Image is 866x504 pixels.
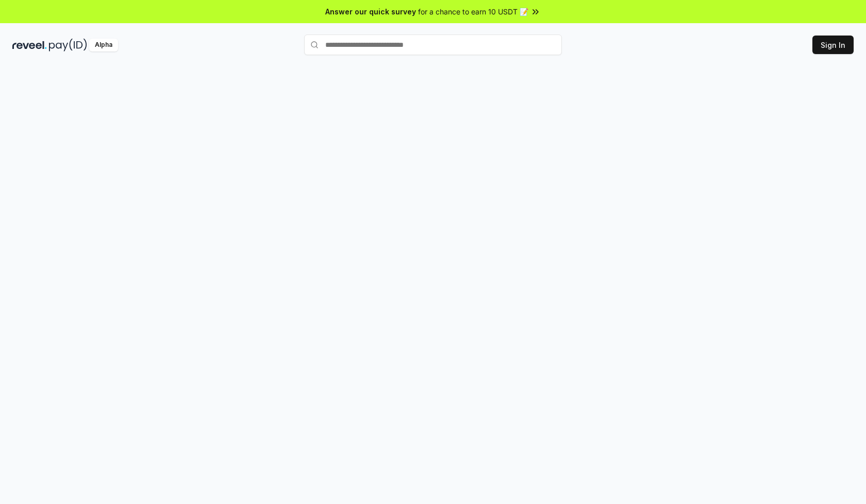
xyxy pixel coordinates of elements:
[325,6,416,17] span: Answer our quick survey
[12,39,47,51] img: reveel_dark
[418,6,528,17] span: for a chance to earn 10 USDT 📝
[89,39,118,51] div: Alpha
[812,36,854,54] button: Sign In
[49,39,87,51] img: pay_id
